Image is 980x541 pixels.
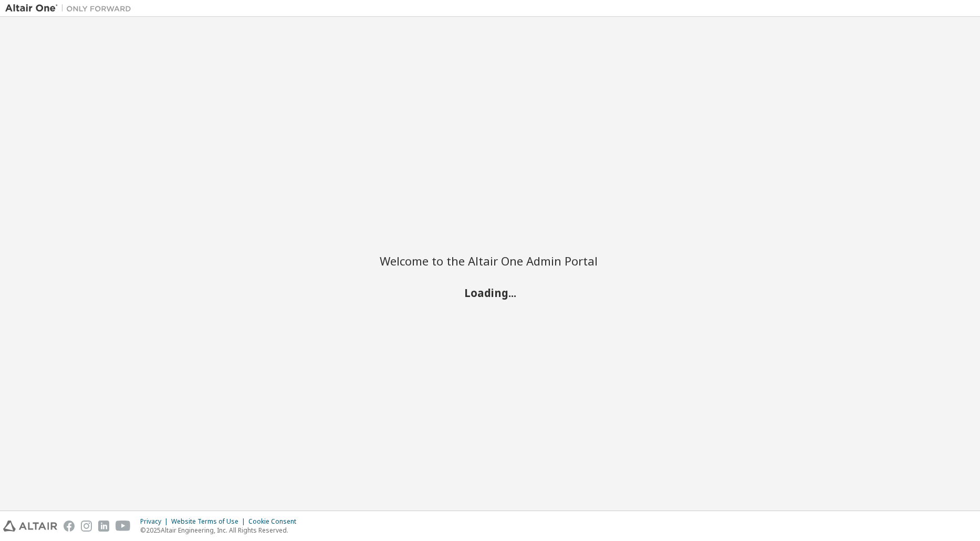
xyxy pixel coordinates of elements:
img: instagram.svg [81,521,92,532]
div: Cookie Consent [248,517,303,526]
div: Website Terms of Use [171,517,248,526]
p: © 2025 Altair Engineering, Inc. All Rights Reserved. [140,526,303,535]
div: Privacy [140,517,171,526]
h2: Loading... [380,285,600,299]
h2: Welcome to the Altair One Admin Portal [380,253,600,268]
img: altair_logo.svg [3,521,57,532]
img: facebook.svg [64,521,75,532]
img: youtube.svg [116,521,131,532]
img: linkedin.svg [98,521,109,532]
img: Altair One [5,3,137,14]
